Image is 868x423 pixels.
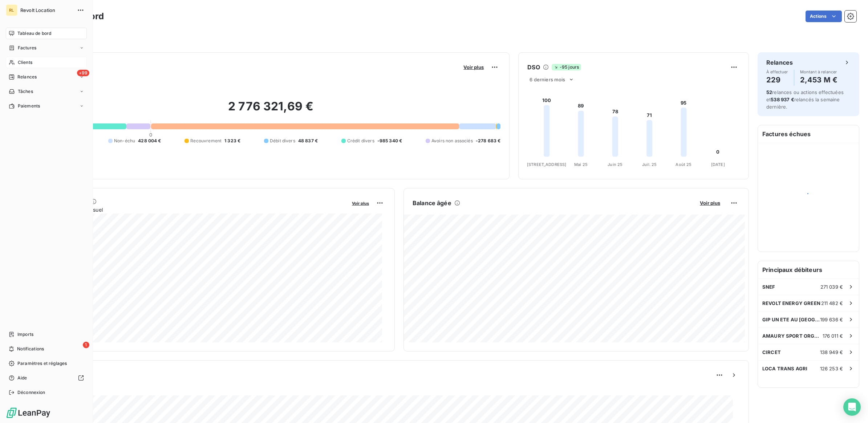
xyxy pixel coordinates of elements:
span: -985 340 € [377,138,402,144]
span: Clients [18,59,32,66]
span: CIRCET [762,349,781,355]
span: Notifications [17,346,44,352]
span: À effectuer [766,70,788,74]
span: 199 636 € [820,317,843,322]
img: Logo LeanPay [6,407,51,419]
span: Tâches [18,88,33,95]
div: Open Intercom Messenger [843,398,861,416]
h6: Relances [766,58,793,67]
span: Montant à relancer [800,70,837,74]
span: Chiffre d'affaires mensuel [41,206,347,213]
span: Voir plus [352,201,369,206]
span: Tableau de bord [17,30,51,37]
span: Factures [18,45,36,51]
span: Paiements [18,103,40,109]
span: 211 482 € [821,300,843,306]
button: Voir plus [350,200,371,206]
span: SNEF [762,284,775,290]
span: 138 949 € [820,349,843,355]
span: relances ou actions effectuées et relancés la semaine dernière. [766,89,844,110]
span: 271 039 € [820,284,843,290]
button: Actions [806,11,842,22]
h4: 229 [766,74,788,86]
span: -278 683 € [476,138,501,144]
span: 6 derniers mois [530,77,565,82]
tspan: [STREET_ADDRESS] [527,162,566,167]
span: Avoirs non associés [431,138,473,144]
span: Débit divers [270,138,295,144]
span: 126 253 € [820,366,843,371]
span: Imports [17,331,33,338]
span: 538 937 € [771,97,794,102]
span: REVOLT ENERGY GREEN [762,300,820,306]
span: AMAURY SPORT ORGANISATION [762,333,823,339]
h6: Balance âgée [413,199,451,207]
button: Voir plus [698,200,722,206]
span: 48 837 € [298,138,318,144]
span: Crédit divers [347,138,374,144]
a: Aide [6,372,87,384]
span: Voir plus [463,64,484,70]
span: GIP UN ETE AU [GEOGRAPHIC_DATA] [762,317,820,322]
tspan: Juin 25 [608,162,623,167]
span: Non-échu [114,138,135,144]
h6: DSO [527,63,540,72]
span: +99 [77,70,89,76]
h6: Principaux débiteurs [758,261,859,278]
h2: 2 776 321,69 € [41,99,500,121]
div: RL [6,4,17,16]
span: 1 323 € [224,138,240,144]
tspan: [DATE] [711,162,725,167]
h4: 2,453 M € [800,74,837,86]
h6: Factures échues [758,125,859,143]
span: 52 [766,89,772,95]
span: Revolt Location [20,7,73,13]
span: -95 jours [552,64,581,70]
span: 428 004 € [138,138,161,144]
span: 176 011 € [823,333,843,339]
span: Aide [17,375,27,381]
tspan: Août 25 [676,162,692,167]
span: Déconnexion [17,389,45,396]
span: Relances [17,74,37,80]
button: Voir plus [461,64,486,70]
span: Recouvrement [190,138,222,144]
span: LOCA TRANS AGRI [762,366,807,371]
tspan: Juil. 25 [642,162,657,167]
span: 1 [83,342,89,348]
span: Paramètres et réglages [17,360,67,367]
span: 0 [149,132,152,138]
tspan: Mai 25 [574,162,588,167]
span: Voir plus [700,200,720,206]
